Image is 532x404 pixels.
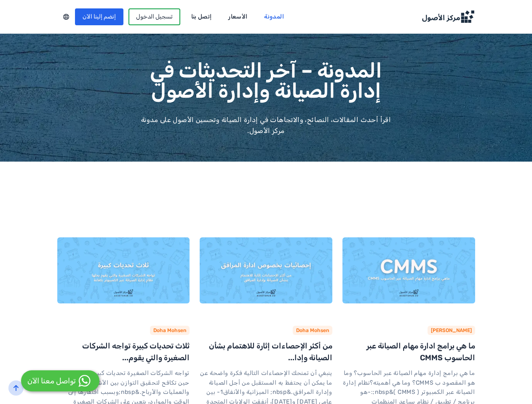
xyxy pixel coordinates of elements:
[141,114,391,136] p: اقرأ أحدث المقالات، النصائح، والاتجاهات في إدارة الصيانة وتحسين الأصول على مدونة مركز الأصول.
[222,10,253,24] a: الأسعار
[296,327,329,333] a: Doha Mohsen
[57,237,190,303] img: ثلاث تحديات كبيرة تواجه الشركات الصغيرة والتي يقوم...
[153,327,186,333] a: Doha Mohsen
[128,8,180,25] a: تسجيل الدخول
[200,237,332,303] img: من أكثر الإحصاءات إثارة للاهتمام بشأن الصيانة وإدا...
[8,380,24,396] button: back-to-top
[421,10,475,24] img: Logo Dark
[185,10,218,24] a: إتصل بنا
[141,61,391,101] h2: المدونة – آخر التحديثات في إدارة الصيانة وإدارة الأصول
[27,375,76,387] div: تواصل معنا الآن
[82,341,190,362] a: ثلاث تحديات كبيرة تواجه الشركات الصغيرة والتي يقوم...
[342,237,475,303] img: ما هي برامج ادارة مهام الصيانة عبر الحاسوب CMMS
[258,10,289,24] a: المدونة
[209,341,332,362] a: من أكثر الإحصاءات إثارة للاهتمام بشأن الصيانة وإدا...
[75,8,123,25] a: إنضم إلينا الآن
[366,341,475,362] a: ما هي برامج ادارة مهام الصيانة عبر الحاسوب CMMS
[431,327,472,333] a: [PERSON_NAME]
